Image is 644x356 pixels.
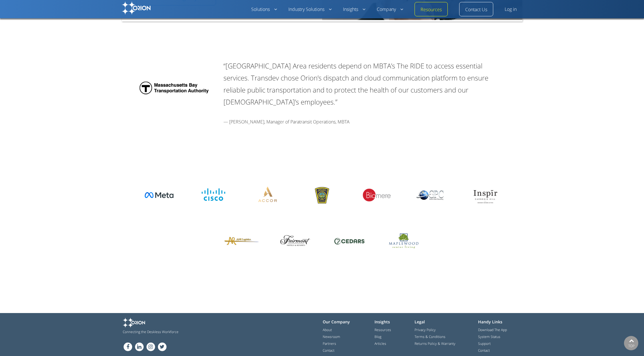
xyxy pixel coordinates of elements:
a: Insights [343,6,365,13]
a: Privacy Policy [415,327,436,333]
img: Jim Nihan, Manager of Paratransit Operations, MBTA [136,68,212,108]
img: 7 Cedars Casino [328,229,371,254]
h3: Our Company [323,318,366,326]
img: Fairmont Hotels [274,229,316,254]
a: Terms & Conditions [415,334,445,339]
img: Suffolk University Police Department [301,183,344,208]
img: Maplewood Senior Living [382,229,425,254]
img: Inspir Senior Living [464,183,507,208]
img: Accor Hotels [246,183,289,208]
span: — [PERSON_NAME], Manager of Paratransit Operations, MBTA [223,119,350,125]
img: Biomere [355,183,398,208]
iframe: Chat Widget [541,290,644,356]
img: Orion [123,318,145,328]
a: Company [377,6,403,13]
a: Partners [323,341,336,346]
a: Resources [421,6,442,13]
a: Blog [374,334,381,339]
span: Connecting the Deskless Workforce [123,330,254,334]
p: “[GEOGRAPHIC_DATA] Area residents depend on MBTA’s The RIDE to access essential services. Transde... [223,60,508,108]
img: A&R Logistics [219,229,262,254]
a: Contact [478,348,490,353]
h3: Legal [415,318,469,326]
h3: Insights [374,318,406,326]
a: Support [478,341,491,346]
img: Global Point Consulting [409,183,452,208]
a: Newsroom [323,334,340,339]
img: Meta [138,183,181,208]
a: Contact [323,348,334,353]
img: Cisco [192,183,235,208]
a: About [323,327,332,333]
h3: Handy Links [478,318,521,326]
a: Log in [505,6,517,13]
a: Industry Solutions [288,6,332,13]
a: Resources [374,327,391,333]
a: Solutions [251,6,277,13]
a: Returns Policy & Warranty [415,341,455,346]
a: Download The App [478,327,507,333]
img: Orion [122,1,150,15]
a: System Status [478,334,500,339]
a: Contact Us [465,6,487,13]
a: Articles [374,341,386,346]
